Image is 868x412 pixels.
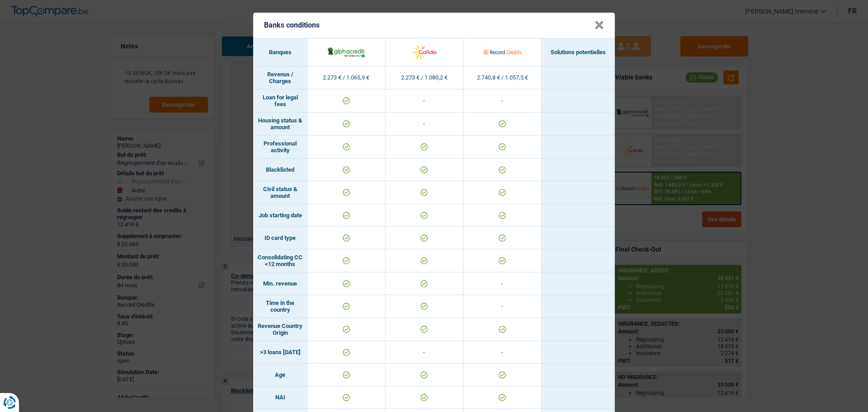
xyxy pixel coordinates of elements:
td: Job starting date [253,204,307,227]
img: AlphaCredit [327,46,365,58]
td: Age [253,364,307,386]
th: Solutions potentielles [542,38,615,66]
h5: Banks conditions [264,21,320,29]
td: NAI [253,386,307,409]
th: Banques [253,38,307,66]
td: - [463,89,542,112]
img: Cofidis [405,42,443,62]
td: >3 loans [DATE] [253,341,307,364]
td: - [463,295,542,318]
td: 2.273 € / 1.080,2 € [386,66,464,89]
td: Blacklisted [253,159,307,181]
td: - [463,341,542,364]
td: ID card type [253,227,307,249]
img: Record Credits [483,42,522,62]
td: - [386,112,464,136]
td: Civil status & amount [253,181,307,204]
td: Revenue Country Origin [253,318,307,341]
td: 2.273 € / 1.065,9 € [307,66,386,89]
td: Time in the country [253,295,307,318]
td: Min. revenue [253,272,307,295]
td: Consolidating CC <12 months [253,249,307,272]
td: - [386,341,464,364]
td: Housing status & amount [253,112,307,136]
td: - [463,272,542,295]
button: Close [594,21,604,30]
td: 2.740,8 € / 1.057,5 € [463,66,542,89]
td: - [386,89,464,112]
td: Professional activity [253,136,307,159]
td: Revenus / Charges [253,66,307,89]
td: Loan for legal fees [253,89,307,112]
